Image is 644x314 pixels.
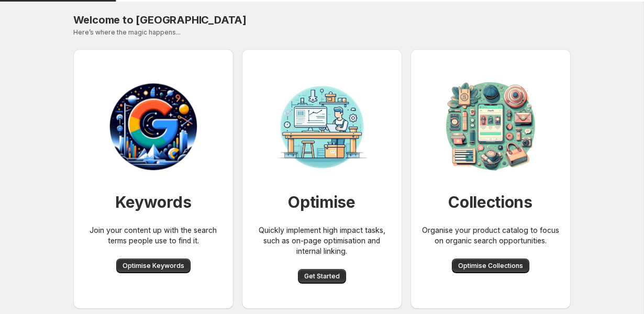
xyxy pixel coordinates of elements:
p: Join your content up with the search terms people use to find it. [82,225,225,246]
span: Get Started [304,272,340,281]
h1: Keywords [115,192,192,212]
p: Organise your product catalog to focus on organic search opportunities. [419,225,562,246]
button: Optimise Collections [452,259,529,273]
span: Welcome to [GEOGRAPHIC_DATA] [73,14,247,26]
p: Here’s where the magic happens... [73,28,571,37]
p: Quickly implement high impact tasks, such as on-page optimisation and internal linking. [250,225,394,256]
button: Get Started [298,269,346,284]
h1: Optimise [288,192,356,212]
img: Workbench for SEO [101,74,206,179]
img: Collection organisation for SEO [438,74,543,179]
span: Optimise Keywords [123,262,184,270]
span: Optimise Collections [458,262,523,270]
h1: Collections [448,192,532,212]
img: Workbench for SEO [270,74,374,179]
button: Optimise Keywords [116,259,191,273]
